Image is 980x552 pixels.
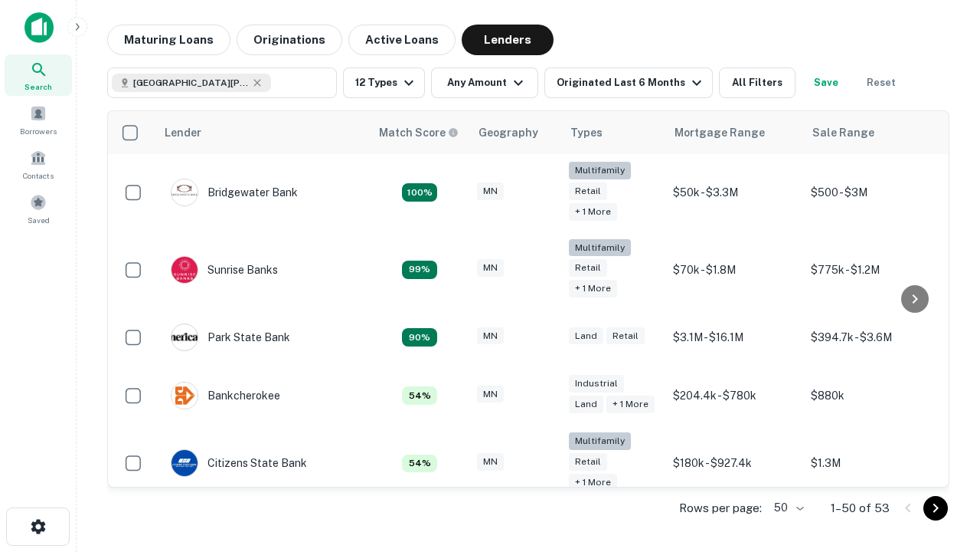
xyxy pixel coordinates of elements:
th: Geography [469,111,561,154]
div: Multifamily [569,162,631,179]
a: Search [5,54,72,96]
th: Types [561,111,665,154]
img: capitalize-icon.png [24,12,54,43]
div: MN [477,453,504,471]
div: Geography [479,123,538,142]
td: $500 - $3M [803,154,941,232]
div: MN [477,182,504,200]
a: Borrowers [5,99,72,140]
button: Maturing Loans [107,25,230,55]
div: MN [477,327,504,345]
p: Rows per page: [679,499,762,517]
a: Contacts [5,143,72,185]
img: picture [171,257,198,283]
div: Land [569,327,603,345]
iframe: Chat Widget [903,380,980,454]
span: Borrowers [20,125,57,137]
div: + 1 more [569,474,617,491]
button: Save your search to get updates of matches that match your search criteria. [802,67,851,98]
div: Types [570,123,603,142]
button: Active Loans [348,25,456,55]
div: Multifamily [569,239,631,257]
span: Search [24,80,52,93]
td: $394.7k - $3.6M [803,308,941,366]
div: + 1 more [606,396,655,413]
div: + 1 more [569,203,617,221]
div: MN [477,259,504,277]
td: $70k - $1.8M [665,232,803,309]
div: Bankcherokee [171,382,280,409]
div: Matching Properties: 6, hasApolloMatch: undefined [402,386,437,405]
div: Capitalize uses an advanced AI algorithm to match your search with the best lender. The match sco... [379,124,459,141]
div: Originated Last 6 Months [557,74,706,92]
button: Any Amount [431,67,538,98]
div: MN [477,386,504,403]
td: $180k - $927.4k [665,425,803,502]
div: Citizens State Bank [171,449,307,477]
td: $204.4k - $780k [665,366,803,425]
th: Lender [155,111,370,154]
div: Lender [165,123,201,142]
th: Capitalize uses an advanced AI algorithm to match your search with the best lender. The match sco... [370,111,469,154]
button: Reset [857,67,906,98]
img: picture [171,179,198,205]
button: All Filters [719,67,795,98]
img: picture [171,450,198,476]
th: Sale Range [803,111,941,154]
div: Matching Properties: 11, hasApolloMatch: undefined [402,261,437,279]
button: Originations [237,25,342,55]
button: Lenders [462,25,554,55]
td: $880k [803,366,941,425]
span: Saved [28,214,50,226]
div: Land [569,396,603,413]
div: Matching Properties: 20, hasApolloMatch: undefined [402,183,437,202]
h6: Match Score [379,124,456,141]
p: 1–50 of 53 [831,499,890,517]
a: Saved [5,188,72,229]
img: picture [171,324,198,350]
img: picture [171,383,198,409]
td: $1.3M [803,425,941,502]
button: Originated Last 6 Months [544,67,713,98]
span: Contacts [23,169,54,182]
td: $3.1M - $16.1M [665,308,803,366]
div: Matching Properties: 6, hasApolloMatch: undefined [402,455,437,473]
div: 50 [768,497,806,519]
div: Sale Range [812,123,874,142]
div: Retail [606,327,645,345]
td: $775k - $1.2M [803,232,941,309]
button: Go to next page [923,496,948,521]
div: Matching Properties: 10, hasApolloMatch: undefined [402,328,437,347]
div: Sunrise Banks [171,256,278,284]
th: Mortgage Range [665,111,803,154]
div: Park State Bank [171,324,290,351]
div: Industrial [569,375,624,393]
button: 12 Types [343,67,425,98]
div: Multifamily [569,432,631,450]
div: Mortgage Range [675,123,765,142]
div: Bridgewater Bank [171,179,298,206]
td: $50k - $3.3M [665,154,803,232]
div: + 1 more [569,280,617,297]
span: [GEOGRAPHIC_DATA][PERSON_NAME], [GEOGRAPHIC_DATA], [GEOGRAPHIC_DATA] [133,76,248,90]
div: Retail [569,182,607,200]
div: Retail [569,259,607,277]
div: Retail [569,453,607,471]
